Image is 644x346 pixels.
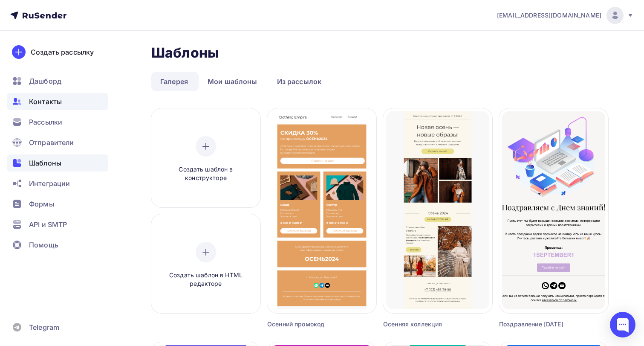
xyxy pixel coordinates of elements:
a: Из рассылок [268,72,331,91]
a: Галерея [151,72,197,91]
span: Создать шаблон в HTML редакторе [165,271,246,288]
div: Осенний промокод [267,320,349,329]
span: Шаблоны [29,158,61,168]
a: Мои шаблоны [199,72,266,91]
div: Создать рассылку [31,47,94,57]
h2: Шаблоны [151,44,219,61]
a: Отправители [7,134,108,151]
span: Помощь [29,240,58,250]
a: Шаблоны [7,154,108,172]
a: Дашборд [7,73,108,90]
span: Рассылки [29,117,62,127]
span: Контакты [29,96,62,107]
div: Осенняя коллекция [383,320,465,329]
span: Создать шаблон в конструкторе [165,165,246,183]
span: Дашборд [29,76,61,86]
span: Отправители [29,137,74,148]
a: Контакты [7,93,108,110]
span: Telegram [29,322,59,332]
span: [EMAIL_ADDRESS][DOMAIN_NAME] [497,11,601,20]
a: [EMAIL_ADDRESS][DOMAIN_NAME] [497,7,634,24]
span: Интеграции [29,178,70,189]
span: API и SMTP [29,219,67,230]
a: Формы [7,195,108,212]
a: Рассылки [7,113,108,131]
div: Поздравление [DATE] [499,320,581,329]
span: Формы [29,199,54,209]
